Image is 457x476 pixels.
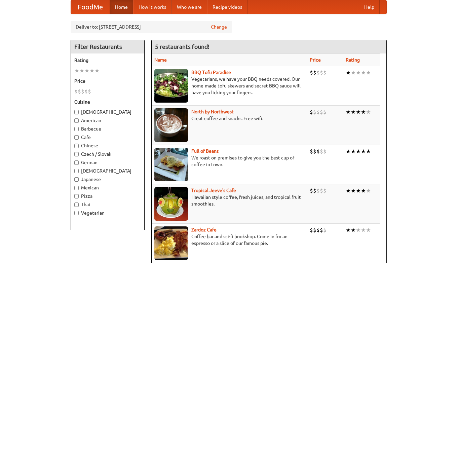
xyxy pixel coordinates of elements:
li: $ [78,88,81,95]
li: $ [323,148,327,155]
label: Pizza [74,193,141,199]
li: $ [313,69,316,76]
li: $ [310,148,313,155]
li: ★ [84,67,89,74]
li: ★ [79,67,84,74]
li: ★ [346,187,351,194]
h5: Price [74,78,141,84]
label: Vegetarian [74,210,141,216]
a: FoodMe [71,0,110,14]
input: [DEMOGRAPHIC_DATA] [74,110,79,114]
li: $ [316,226,320,234]
li: ★ [346,69,351,76]
li: ★ [346,148,351,155]
input: Czech / Slovak [74,152,79,156]
label: German [74,159,141,166]
li: ★ [366,108,371,116]
li: ★ [351,187,356,194]
h4: Filter Restaurants [71,40,144,53]
div: Deliver to: [STREET_ADDRESS] [71,21,232,33]
label: American [74,117,141,124]
input: [DEMOGRAPHIC_DATA] [74,169,79,173]
img: beans.jpg [154,148,188,181]
li: $ [320,108,323,116]
li: $ [316,187,320,194]
li: ★ [361,226,366,234]
h5: Rating [74,57,141,64]
img: jeeves.jpg [154,187,188,221]
li: ★ [346,226,351,234]
a: How it works [133,0,172,14]
li: $ [313,108,316,116]
li: $ [316,69,320,76]
a: Home [110,0,133,14]
label: Chinese [74,142,141,149]
li: ★ [356,108,361,116]
li: $ [74,88,78,95]
label: Cafe [74,134,141,141]
li: ★ [356,187,361,194]
li: ★ [356,148,361,155]
img: zardoz.jpg [154,226,188,260]
li: $ [313,187,316,194]
li: $ [320,226,323,234]
a: Recipe videos [207,0,247,14]
ng-pluralize: 5 restaurants found! [155,43,210,50]
li: $ [81,88,84,95]
p: Great coffee and snacks. Free wifi. [154,115,304,122]
a: Name [154,57,167,63]
li: ★ [361,69,366,76]
label: Czech / Slovak [74,151,141,157]
input: Pizza [74,194,79,198]
li: $ [323,187,327,194]
li: $ [320,187,323,194]
li: $ [323,108,327,116]
p: Hawaiian style coffee, fresh juices, and tropical fruit smoothies. [154,194,304,207]
a: Zardoz Cafe [191,227,217,232]
li: ★ [366,69,371,76]
li: $ [320,148,323,155]
a: Tropical Jeeve's Cafe [191,188,236,193]
li: ★ [74,67,79,74]
li: $ [323,69,327,76]
input: American [74,118,79,123]
li: $ [316,148,320,155]
input: Cafe [74,135,79,140]
label: Mexican [74,184,141,191]
a: Rating [346,57,360,63]
a: Help [359,0,380,14]
a: Price [310,57,321,63]
img: tofuparadise.jpg [154,69,188,103]
li: ★ [366,226,371,234]
li: $ [316,108,320,116]
label: Barbecue [74,125,141,132]
li: ★ [351,148,356,155]
a: BBQ Tofu Paradise [191,70,231,75]
a: Full of Beans [191,148,219,154]
input: Barbecue [74,127,79,131]
li: ★ [356,226,361,234]
li: ★ [361,108,366,116]
a: North by Northwest [191,109,234,114]
p: We roast on premises to give you the best cup of coffee in town. [154,154,304,168]
label: [DEMOGRAPHIC_DATA] [74,109,141,115]
p: Vegetarians, we have your BBQ needs covered. Our home-made tofu skewers and secret BBQ sauce will... [154,76,304,96]
li: ★ [351,108,356,116]
li: ★ [361,148,366,155]
label: Thai [74,201,141,208]
p: Coffee bar and sci-fi bookshop. Come in for an espresso or a slice of our famous pie. [154,233,304,247]
li: $ [84,88,88,95]
li: $ [310,226,313,234]
li: ★ [346,108,351,116]
input: Japanese [74,177,79,182]
label: [DEMOGRAPHIC_DATA] [74,168,141,174]
li: $ [310,187,313,194]
input: German [74,160,79,165]
li: $ [310,69,313,76]
li: $ [313,148,316,155]
li: ★ [366,187,371,194]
